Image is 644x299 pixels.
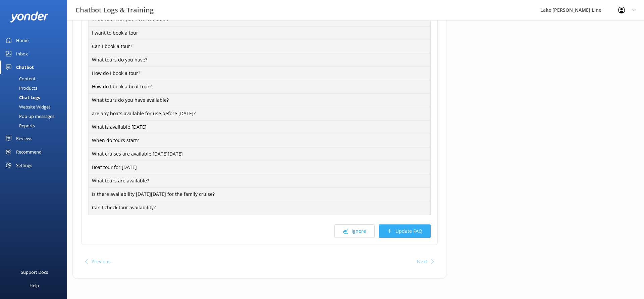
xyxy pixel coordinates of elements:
[4,83,37,93] div: Products
[88,107,431,121] div: are any boats available for use before [DATE]?
[334,224,375,238] button: Ignore
[16,132,32,145] div: Reviews
[16,159,32,172] div: Settings
[21,265,48,279] div: Support Docs
[88,187,431,202] div: Is there availability [DATE][DATE] for the family cruise?
[75,5,154,15] h3: Chatbot Logs & Training
[4,121,67,130] a: Reports
[4,121,35,130] div: Reports
[4,93,67,102] a: Chat Logs
[88,120,431,134] div: What is available [DATE]
[10,11,49,23] img: yonder-white-logo.png
[16,145,42,159] div: Recommend
[4,102,50,112] div: Website Widget
[88,67,431,81] div: How do I book a tour?
[88,93,431,108] div: What tours do you have available?
[4,83,67,93] a: Products
[4,112,67,121] a: Pop-up messages
[4,93,40,102] div: Chat Logs
[88,26,431,40] div: I want to book a tour
[4,74,67,83] a: Content
[4,102,67,112] a: Website Widget
[88,161,431,175] div: Boat tour for [DATE]
[16,47,28,60] div: Inbox
[88,147,431,161] div: What cruises are available [DATE][DATE]
[16,34,29,47] div: Home
[88,53,431,67] div: What tours do you have?
[88,134,431,148] div: When do tours start?
[16,60,34,74] div: Chatbot
[379,224,431,238] button: Update FAQ
[88,201,431,215] div: Can I check tour availability?
[88,40,431,54] div: Can I book a tour?
[4,112,54,121] div: Pop-up messages
[88,80,431,94] div: How do I book a boat tour?
[30,279,39,292] div: Help
[88,174,431,188] div: What tours are available?
[4,74,36,83] div: Content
